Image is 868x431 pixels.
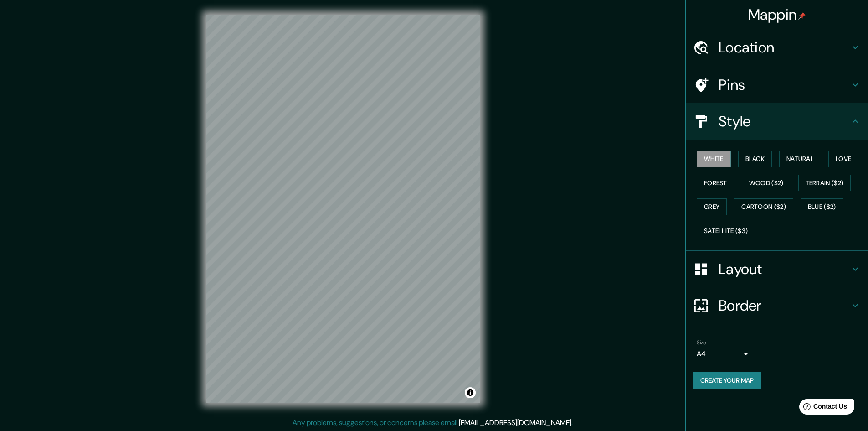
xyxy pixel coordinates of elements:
[798,12,806,20] img: pin-icon.png
[686,251,868,287] div: Layout
[697,223,755,239] button: Satellite ($3)
[801,198,843,215] button: Blue ($2)
[465,387,476,398] button: Toggle attribution
[686,67,868,103] div: Pins
[693,372,761,389] button: Create your map
[828,151,858,167] button: Love
[574,417,576,428] div: .
[697,347,751,361] div: A4
[697,339,706,347] label: Size
[734,198,793,215] button: Cartoon ($2)
[686,103,868,140] div: Style
[798,175,851,192] button: Terrain ($2)
[719,38,850,57] h4: Location
[697,151,731,167] button: White
[573,417,574,428] div: .
[719,296,850,315] h4: Border
[779,151,821,167] button: Natural
[686,29,868,66] div: Location
[738,151,772,167] button: Black
[697,198,727,215] button: Grey
[748,5,806,24] h4: Mappin
[719,112,850,130] h4: Style
[459,418,571,427] a: [EMAIL_ADDRESS][DOMAIN_NAME]
[719,76,850,94] h4: Pins
[697,175,734,192] button: Forest
[787,395,858,421] iframe: Help widget launcher
[719,260,850,278] h4: Layout
[293,417,573,428] p: Any problems, suggestions, or concerns please email .
[742,175,791,192] button: Wood ($2)
[686,287,868,324] div: Border
[206,15,480,403] canvas: Map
